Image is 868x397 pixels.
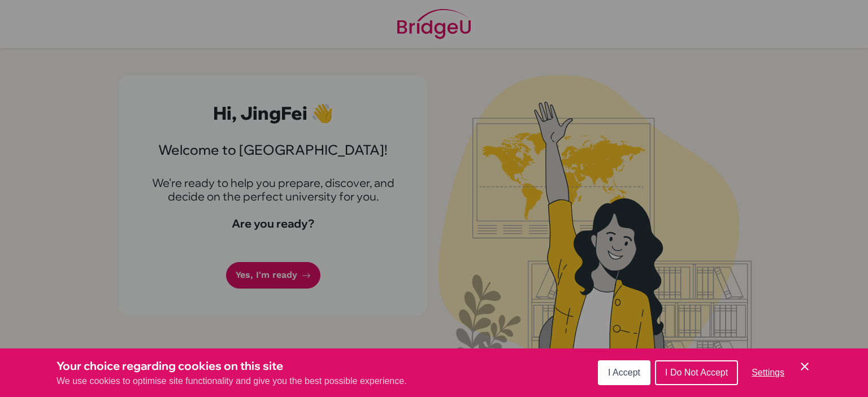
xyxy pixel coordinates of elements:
button: Save and close [798,360,811,373]
button: I Do Not Accept [655,360,738,385]
h3: Your choice regarding cookies on this site [57,357,407,374]
span: I Accept [608,368,640,377]
span: I Do Not Accept [665,368,728,377]
span: Settings [752,368,784,377]
p: We use cookies to optimise site functionality and give you the best possible experience. [57,374,407,388]
button: Settings [743,361,793,384]
button: I Accept [598,360,650,385]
